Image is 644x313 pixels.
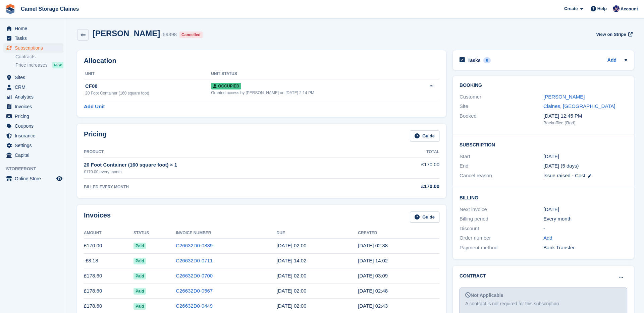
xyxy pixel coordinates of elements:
a: Price increases NEW [15,61,63,69]
span: CRM [15,82,55,92]
h2: Invoices [84,211,111,223]
div: Payment method [460,244,543,252]
a: Add Unit [84,103,105,111]
div: Not Applicable [465,292,622,299]
time: 2025-05-02 01:00:00 UTC [277,303,307,309]
td: £178.60 [84,284,133,299]
span: Analytics [15,92,55,102]
a: Claines, [GEOGRAPHIC_DATA] [543,103,615,109]
span: Tasks [15,34,55,43]
time: 2025-07-03 13:02:47 UTC [277,258,307,263]
div: Cancel reason [460,172,543,180]
time: 2025-07-01 02:09:51 UTC [358,273,388,278]
span: Create [564,5,578,12]
div: 20 Foot Container (160 square foot) × 1 [84,161,381,169]
div: Cancelled [179,32,203,38]
div: BILLED EVERY MONTH [84,184,381,190]
th: Product [84,147,381,158]
th: Created [358,228,439,239]
span: Sites [15,73,55,82]
a: menu [3,121,63,131]
div: Backoffice (Rod) [543,120,627,126]
div: - [543,225,627,233]
div: 20 Foot Container (160 square foot) [85,90,211,96]
a: Guide [410,130,439,141]
div: A contract is not required for this subscription. [465,300,622,307]
div: Customer [460,93,543,101]
a: [PERSON_NAME] [543,94,585,100]
span: Paid [133,273,146,279]
span: Storefront [6,166,67,172]
a: Guide [410,211,439,223]
td: -£8.18 [84,253,133,268]
a: menu [3,24,63,33]
h2: [PERSON_NAME] [93,29,160,38]
div: Start [460,153,543,161]
a: C26632D0-0839 [176,243,213,248]
div: £170.00 [381,183,439,190]
span: Invoices [15,102,55,111]
span: Paid [133,288,146,295]
time: 2024-12-01 01:00:00 UTC [543,153,559,161]
img: Rod [613,5,620,12]
a: menu [3,82,63,92]
div: Granted access by [PERSON_NAME] on [DATE] 2:14 PM [211,90,412,96]
td: £178.60 [84,268,133,284]
div: Billing period [460,215,543,223]
span: Coupons [15,121,55,131]
th: Invoice Number [176,228,276,239]
th: Total [381,147,439,158]
span: [DATE] (5 days) [543,163,579,169]
div: CF08 [85,82,211,90]
span: Subscriptions [15,43,55,53]
span: Price increases [15,62,48,68]
a: C26632D0-0567 [176,288,213,294]
h2: Billing [460,194,627,201]
th: Amount [84,228,133,239]
a: C26632D0-0700 [176,273,213,278]
span: Issue raised - Cost [543,173,585,178]
div: Discount [460,225,543,233]
a: Preview store [55,175,63,183]
a: View on Stripe [593,29,634,40]
span: Settings [15,141,55,150]
a: Add [543,234,552,242]
span: Account [621,6,638,12]
div: £170.00 every month [84,169,381,175]
time: 2025-06-01 01:48:49 UTC [358,288,388,294]
h2: Booking [460,83,627,88]
span: Paid [133,258,146,264]
time: 2025-07-02 01:00:00 UTC [277,273,307,278]
h2: Pricing [84,130,107,141]
span: Paid [133,243,146,249]
th: Due [277,228,358,239]
h2: Tasks [468,57,481,63]
a: menu [3,34,63,43]
a: menu [3,102,63,111]
time: 2025-08-02 01:00:00 UTC [277,243,307,248]
span: Capital [15,150,55,160]
a: Add [607,57,616,64]
time: 2025-06-02 01:00:00 UTC [277,288,307,294]
h2: Contract [460,272,486,279]
span: View on Stripe [596,31,626,38]
a: menu [3,112,63,121]
div: Bank Transfer [543,244,627,252]
span: Insurance [15,131,55,140]
time: 2025-07-02 13:02:47 UTC [358,258,388,263]
span: Home [15,24,55,33]
div: End [460,162,543,170]
a: menu [3,73,63,82]
a: menu [3,174,63,183]
div: Site [460,103,543,110]
div: [DATE] 12:45 PM [543,112,627,120]
span: Help [597,5,607,12]
img: stora-icon-8386f47178a22dfd0bd8f6a31ec36ba5ce8667c1dd55bd0f319d3a0aa187defe.svg [5,4,15,14]
h2: Allocation [84,57,439,65]
a: C26632D0-0711 [176,258,213,263]
div: Order number [460,234,543,242]
div: 59398 [163,31,177,39]
a: menu [3,92,63,102]
time: 2025-08-01 01:38:48 UTC [358,243,388,248]
span: Occupied [211,83,241,89]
